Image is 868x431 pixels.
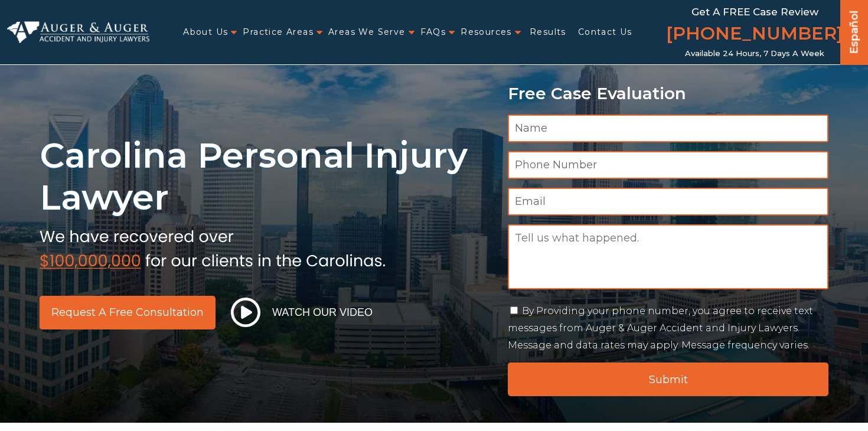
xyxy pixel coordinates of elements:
[40,135,494,218] h1: Carolina Personal Injury Lawyer
[227,297,376,328] button: Watch Our Video
[508,115,828,142] input: Name
[508,84,828,103] p: Free Case Evaluation
[666,21,843,49] a: [PHONE_NUMBER]
[508,151,828,179] input: Phone Number
[578,20,632,44] a: Contact Us
[461,20,512,44] a: Resources
[51,307,204,318] span: Request a Free Consultation
[420,20,446,44] a: FAQs
[40,296,216,329] a: Request a Free Consultation
[685,49,824,58] span: Available 24 Hours, 7 Days a Week
[328,20,406,44] a: Areas We Serve
[40,224,386,269] img: sub text
[508,188,828,215] input: Email
[7,21,149,43] img: Auger & Auger Accident and Injury Lawyers Logo
[691,6,818,18] span: Get a FREE Case Review
[508,363,828,396] input: Submit
[508,305,813,351] label: By Providing your phone number, you agree to receive text messages from Auger & Auger Accident an...
[530,20,566,44] a: Results
[183,20,228,44] a: About Us
[243,20,314,44] a: Practice Areas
